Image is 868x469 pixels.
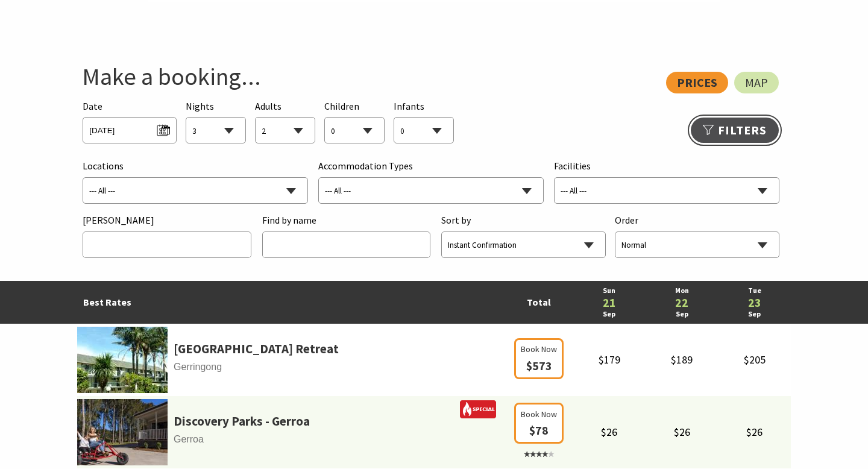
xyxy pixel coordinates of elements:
[514,425,564,460] a: Book Now $78
[77,281,505,324] td: Best Rates
[324,100,359,112] span: Children
[186,99,246,144] div: Choose a number of nights
[746,425,763,439] span: $26
[505,281,573,324] td: Total
[174,339,339,359] a: [GEOGRAPHIC_DATA] Retreat
[441,213,499,228] span: Sort by
[744,353,766,367] span: $205
[83,99,176,144] div: Please choose your desired arrival date
[521,408,557,421] span: Book Now
[652,297,712,309] a: 22
[526,358,552,373] span: $573
[262,213,316,228] span: Find by name
[615,213,673,228] span: Order
[671,353,693,367] span: $189
[652,285,712,297] a: Mon
[514,360,564,373] a: Book Now $573
[724,285,785,297] a: Tue
[77,327,168,393] img: parkridgea.jpg
[77,359,505,375] span: Gerringong
[599,353,620,367] span: $179
[255,100,281,112] span: Adults
[521,342,557,356] span: Book Now
[745,78,768,87] span: Map
[77,399,168,465] img: 341233-primary-1e441c39-47ed-43bc-a084-13db65cabecb.jpg
[554,159,612,174] span: Facilities
[394,100,424,112] span: Infants
[724,309,785,320] a: Sep
[89,121,169,137] span: [DATE]
[579,285,640,297] a: Sun
[186,99,214,115] span: Nights
[674,425,690,439] span: $26
[601,425,617,439] span: $26
[734,72,779,93] a: Map
[83,100,102,112] span: Date
[529,423,549,438] span: $78
[579,309,640,320] a: Sep
[77,432,505,447] span: Gerroa
[579,297,640,309] a: 21
[83,159,140,174] span: Locations
[318,159,413,174] span: Accommodation Types
[174,411,310,432] a: Discovery Parks - Gerroa
[724,297,785,309] a: 23
[652,309,712,320] a: Sep
[83,213,154,228] span: [PERSON_NAME]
